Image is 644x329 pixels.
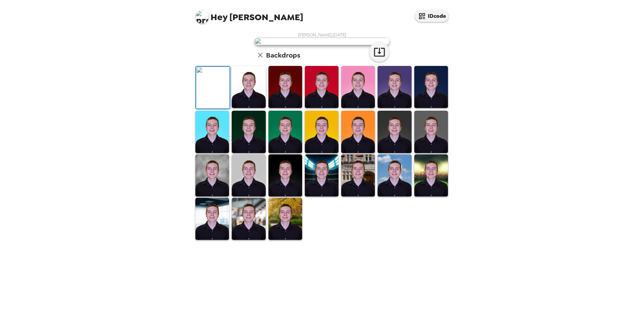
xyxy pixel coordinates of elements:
[196,67,230,109] img: Original
[415,10,449,22] button: IDcode
[211,11,227,23] span: Hey
[298,32,346,38] span: [PERSON_NAME] , [DATE]
[195,7,303,22] span: [PERSON_NAME]
[195,10,209,24] img: profile pic
[266,50,300,61] h6: Backdrops
[255,38,389,45] img: user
